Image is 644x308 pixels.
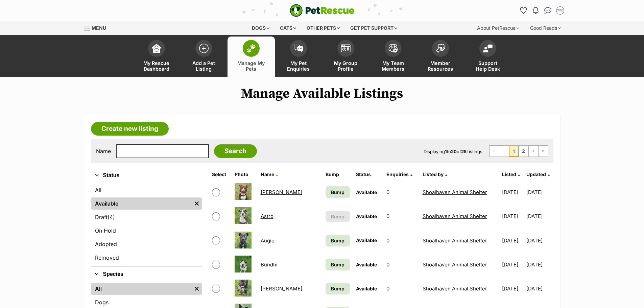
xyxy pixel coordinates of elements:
[326,235,350,246] a: Bump
[331,213,344,220] span: Bump
[518,5,529,16] a: Favourites
[294,45,303,52] img: pet-enquiries-icon-7e3ad2cf08bfb03b45e93fb7055b45f3efa6380592205ae92323e6603595dc1f.svg
[331,285,344,292] span: Bump
[526,229,553,252] td: [DATE]
[152,44,161,53] img: dashboard-icon-eb2f2d2d3e046f16d808141f083e7271f6b2e854fb5c12c21221c1fb7104beca.svg
[436,44,445,53] img: member-resources-icon-8e73f808a243e03378d46382f2149f9095a855e16c252ad45f914b54edf8863c.svg
[526,253,553,276] td: [DATE]
[108,213,115,221] span: (4)
[489,145,548,157] nav: Pagination
[290,4,355,17] a: PetRescue
[530,5,541,16] button: Notifications
[499,277,526,300] td: [DATE]
[133,37,180,77] a: My Rescue Dashboard
[141,60,172,72] span: My Rescue Dashboard
[423,285,487,292] a: Shoalhaven Animal Shelter
[356,262,377,267] span: Available
[384,229,419,252] td: 0
[91,122,169,136] a: Create new listing
[261,213,273,219] a: Astro
[423,189,487,195] a: Shoalhaven Animal Shelter
[509,146,519,157] span: Page 1
[91,184,202,196] a: All
[472,21,524,35] div: About PetRescue
[461,149,467,154] strong: 25
[302,21,344,35] div: Other pets
[386,171,412,177] a: Enquiries
[384,205,419,228] td: 0
[341,44,351,52] img: group-profile-icon-3fa3cf56718a62981997c0bc7e787c4b2cf8bcc04b72c1350f741eb67cf2f40e.svg
[533,7,538,14] img: notifications-46538b983faf8c2785f20acdc204bb7945ddae34d4c08c2a6579f10ce5e182be.svg
[424,149,482,154] span: Displaying to of Listings
[189,60,219,72] span: Add a Pet Listing
[423,171,447,177] a: Listed by
[345,21,402,35] div: Get pet support
[425,60,456,72] span: Member Resources
[483,44,493,52] img: help-desk-icon-fdf02630f3aa405de69fd3d07c3f3aa587a6932b1a1747fa1d2bba05be0121f9.svg
[526,171,546,177] span: Updated
[261,237,275,244] a: Augie
[91,283,192,295] a: All
[356,237,377,243] span: Available
[331,261,344,268] span: Bump
[388,44,398,53] img: team-members-icon-5396bd8760b3fe7c0b43da4ab00e1e3bb1a5d9ba89233759b79545d2d3fc5d0d.svg
[526,171,550,177] a: Updated
[91,197,192,210] a: Available
[529,146,538,157] a: Next page
[543,5,553,16] a: Conversations
[526,277,553,300] td: [DATE]
[326,259,350,270] a: Bump
[91,224,202,237] a: On Hold
[445,149,447,154] strong: 1
[499,253,526,276] td: [DATE]
[261,285,302,292] a: [PERSON_NAME]
[322,37,369,77] a: My Group Profile
[473,60,503,72] span: Support Help Desk
[91,211,202,223] a: Draft
[502,171,516,177] span: Listed
[423,261,487,268] a: Shoalhaven Animal Shelter
[378,60,408,72] span: My Team Members
[384,277,419,300] td: 0
[423,213,487,219] a: Shoalhaven Animal Shelter
[423,171,444,177] span: Listed by
[326,186,350,198] a: Bump
[232,169,257,180] th: Photo
[384,181,419,204] td: 0
[356,213,377,219] span: Available
[91,171,202,180] button: Status
[91,238,202,250] a: Adopted
[499,146,509,157] span: Previous page
[499,229,526,252] td: [DATE]
[555,5,566,16] button: My account
[526,181,553,204] td: [DATE]
[192,197,202,210] a: Remove filter
[544,7,551,14] img: chat-41dd97257d64d25036548639549fe6c8038ab92f7586957e7f3b1b290dea8141.svg
[384,253,419,276] td: 0
[518,5,566,16] ul: Account quick links
[502,171,520,177] a: Listed
[247,21,274,35] div: Dogs
[91,270,202,279] button: Species
[261,171,278,177] a: Name
[499,181,526,204] td: [DATE]
[331,189,344,196] span: Bump
[209,169,231,180] th: Select
[464,37,511,77] a: Support Help Desk
[323,169,353,180] th: Bump
[557,7,564,14] img: Jodie Parnell profile pic
[353,169,383,180] th: Status
[261,171,274,177] span: Name
[386,171,409,177] span: translation missing: en.admin.listings.index.attributes.enquiries
[228,37,275,77] a: Manage My Pets
[290,4,355,17] img: logo-e224e6f780fb5917bec1dbf3a21bbac754714ae5b6737aabdf751b685950b380.svg
[214,144,257,158] input: Search
[417,37,464,77] a: Member Resources
[261,261,278,268] a: Bundhi
[369,37,417,77] a: My Team Members
[275,21,301,35] div: Cats
[261,189,302,195] a: [PERSON_NAME]
[192,283,202,295] a: Remove filter
[283,60,314,72] span: My Pet Enquiries
[92,25,106,31] span: Menu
